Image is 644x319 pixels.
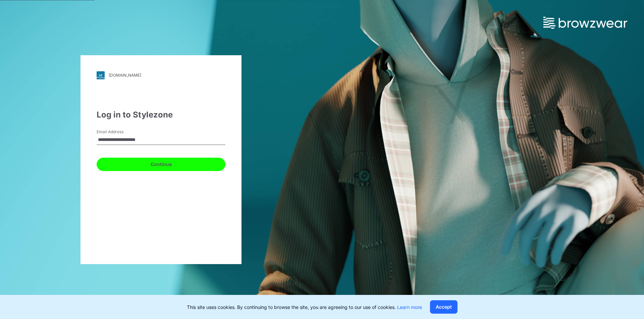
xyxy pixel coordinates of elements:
[187,304,422,311] p: This site uses cookies. By continuing to browse the site, you are agreeing to our use of cookies.
[97,71,105,79] img: svg+xml;base64,PHN2ZyB3aWR0aD0iMjgiIGhlaWdodD0iMjgiIHZpZXdCb3g9IjAgMCAyOCAyOCIgZmlsbD0ibm9uZSIgeG...
[397,304,422,310] a: Learn more
[97,71,225,79] a: [DOMAIN_NAME]
[543,17,627,29] img: browzwear-logo.73288ffb.svg
[97,129,144,135] label: Email Address
[97,109,225,121] div: Log in to Stylezone
[430,300,458,314] button: Accept
[109,73,141,78] div: [DOMAIN_NAME]
[97,158,225,171] button: Continue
